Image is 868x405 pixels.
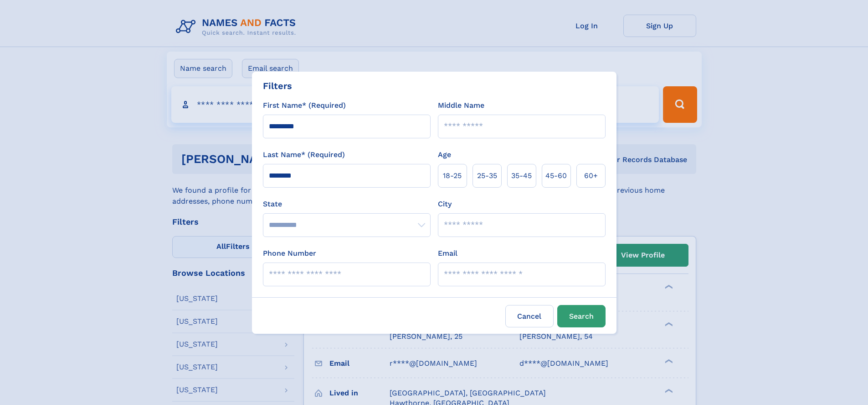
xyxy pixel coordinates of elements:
[443,170,462,181] span: 18‑25
[263,149,345,160] label: Last Name* (Required)
[584,170,598,181] span: 60+
[263,199,431,210] label: State
[263,100,346,111] label: First Name* (Required)
[557,305,606,327] button: Search
[511,170,532,181] span: 35‑45
[438,100,484,111] label: Middle Name
[438,149,451,160] label: Age
[477,170,497,181] span: 25‑35
[438,248,457,259] label: Email
[263,79,292,93] div: Filters
[438,199,452,210] label: City
[263,248,316,259] label: Phone Number
[545,170,567,181] span: 45‑60
[505,305,554,327] label: Cancel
